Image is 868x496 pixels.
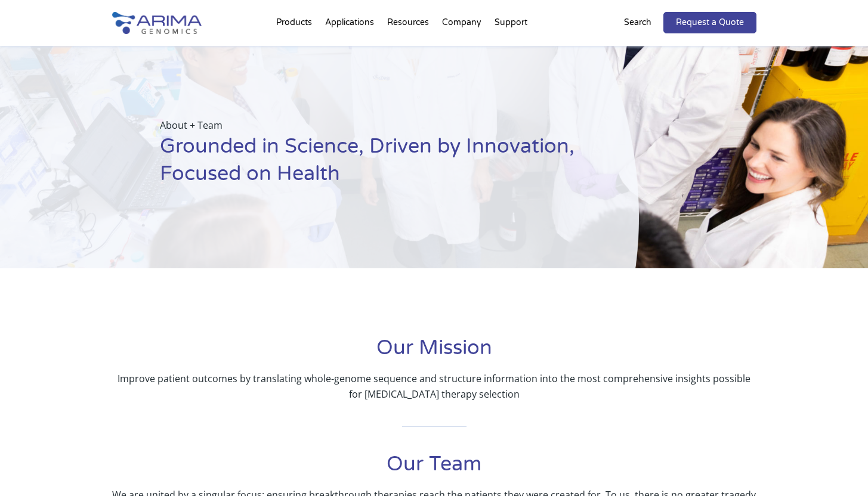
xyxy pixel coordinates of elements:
[624,15,651,30] p: Search
[112,12,202,34] img: Arima-Genomics-logo
[160,117,579,133] p: About + Team
[112,371,756,402] p: Improve patient outcomes by translating whole-genome sequence and structure information into the ...
[112,334,756,371] h1: Our Mission
[160,133,579,197] h1: Grounded in Science, Driven by Innovation, Focused on Health
[112,451,756,487] h1: Our Team
[663,12,756,33] a: Request a Quote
